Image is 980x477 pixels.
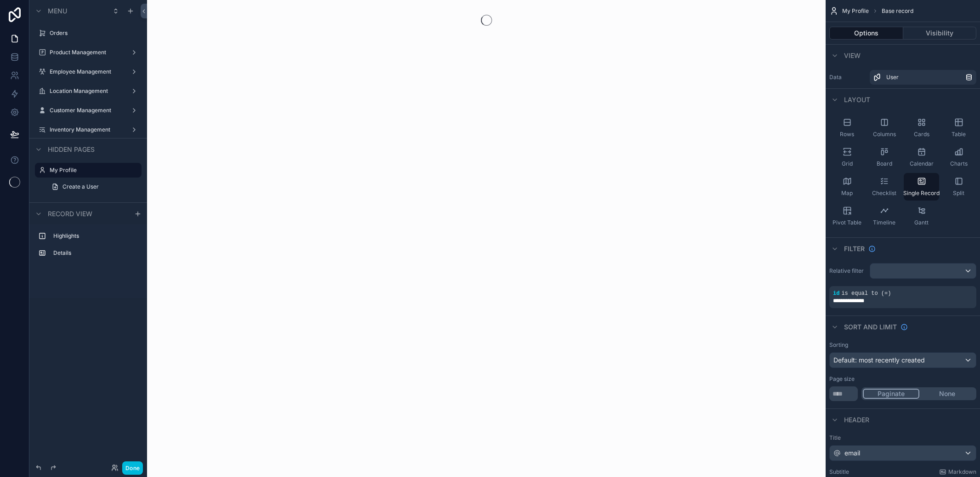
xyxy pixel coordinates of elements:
span: Charts [950,160,968,167]
button: Pivot Table [829,202,865,230]
button: Map [829,173,865,201]
span: Checklist [872,190,896,197]
span: email [844,448,860,458]
button: Grid [829,144,865,171]
button: None [919,389,975,399]
label: Details [53,249,134,257]
span: is equal to (=) [841,290,891,297]
span: Sort And Limit [844,322,897,332]
span: Grid [842,160,853,167]
span: Filter [844,244,865,253]
label: Relative filter [829,267,866,275]
a: Create a User [46,179,142,194]
button: Board [867,144,902,171]
a: User [870,70,976,85]
span: Hidden pages [48,145,95,154]
button: Calendar [904,144,939,171]
span: Split [953,190,964,197]
button: Checklist [867,173,902,201]
label: Sorting [829,341,848,349]
span: Pivot Table [833,219,861,226]
button: email [829,445,976,461]
button: Timeline [867,202,902,230]
span: Map [841,190,853,197]
span: Default: most recently created [833,356,925,364]
span: Calendar [910,160,934,167]
span: Record view [48,209,92,218]
label: Title [829,434,976,442]
span: Header [844,415,869,425]
button: Gantt [904,202,939,230]
label: Highlights [53,232,134,240]
span: Cards [914,131,929,138]
button: Cards [904,114,939,142]
label: Inventory Management [50,126,123,133]
button: Table [941,114,976,142]
span: Timeline [873,219,895,226]
span: Single Record [903,190,940,197]
span: Layout [844,95,870,104]
span: My Profile [842,7,869,15]
span: Create a User [62,183,99,190]
span: Base record [882,7,913,15]
span: Table [952,131,966,138]
label: Page size [829,375,855,383]
div: scrollable content [29,224,147,270]
label: Employee Management [50,68,123,75]
label: Orders [50,29,136,37]
span: User [886,74,899,81]
label: My Profile [50,167,136,174]
button: Visibility [903,27,977,40]
label: Customer Management [50,107,123,114]
button: Single Record [904,173,939,201]
button: Paginate [863,389,919,399]
label: Product Management [50,49,123,56]
button: Default: most recently created [829,352,976,368]
span: Menu [48,6,67,16]
button: Options [829,27,903,40]
span: Board [877,160,892,167]
button: Charts [941,144,976,171]
span: Columns [873,131,896,138]
span: id [833,290,839,297]
label: Location Management [50,87,123,95]
label: Data [829,74,866,81]
span: Gantt [914,219,929,226]
button: Split [941,173,976,201]
span: View [844,51,861,60]
button: Columns [867,114,902,142]
span: Rows [840,131,854,138]
button: Rows [829,114,865,142]
button: Done [122,461,143,475]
